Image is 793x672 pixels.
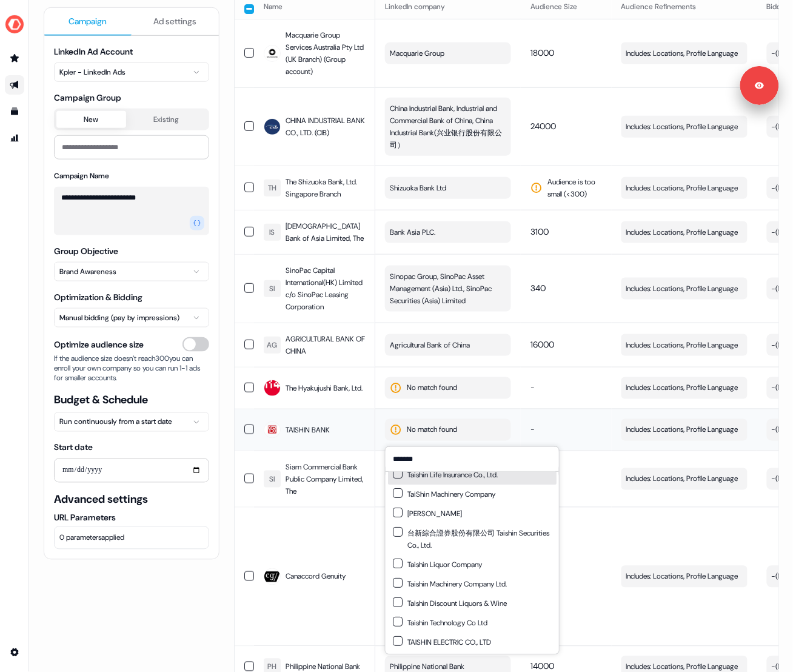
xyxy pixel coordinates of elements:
[530,226,549,237] span: 3100
[390,270,504,307] span: Sinopac Group, SinoPac Asset Management (Asia) Ltd., SinoPac Securities (Asia) Limited
[54,46,133,57] label: LinkedIn Ad Account
[385,98,511,156] button: China Industrial Bank, Industrial and Commercial Bank of China, China Industrial Bank(兴业银行股份有限公司）
[393,578,507,590] div: Taishin Machinery Company Ltd.
[393,559,482,571] div: Taishin Liquor Company
[286,115,366,139] span: CHINA INDUSTRIAL BANK CO., LTD. (CIB)
[54,512,209,524] label: URL Parameters
[547,176,602,200] span: Audience is too small (< 300 )
[407,424,457,436] span: No match found
[5,49,24,68] a: Go to prospects
[385,266,511,312] button: Sinopac Group, SinoPac Asset Management (Asia) Ltd., SinoPac Securities (Asia) Limited
[182,337,209,352] button: Optimize audience size
[286,333,366,357] span: AGRICULTURAL BANK OF CHINA
[270,226,275,238] div: IS
[626,339,738,351] span: Includes: Locations, Profile Language
[5,129,24,148] a: Go to attribution
[385,334,511,356] button: Agricultural Bank of China
[286,382,363,394] span: The Hyakujushi Bank, Ltd.
[286,461,366,497] span: Siam Commercial Bank Public Company Limited, The
[5,643,24,662] a: Go to integrations
[626,182,738,194] span: Includes: Locations, Profile Language
[390,182,446,194] span: Shizuoka Bank Ltd
[621,334,748,356] button: Includes: Locations, Profile Language
[385,419,511,441] button: No match found
[407,382,457,394] span: No match found
[626,283,738,295] span: Includes: Locations, Profile Language
[530,339,554,350] span: 16000
[5,75,24,95] a: Go to outbound experience
[393,469,498,481] div: Taishin Life Insurance Co., Ltd.
[385,177,511,199] button: Shizuoka Bank Ltd
[530,661,554,672] span: 14000
[393,508,462,520] div: [PERSON_NAME]
[530,283,546,294] span: 340
[626,47,738,59] span: Includes: Locations, Profile Language
[621,566,748,588] button: Includes: Locations, Profile Language
[626,121,738,133] span: Includes: Locations, Profile Language
[54,492,209,507] span: Advanced settings
[54,338,144,351] span: Optimize audience size
[621,42,748,64] button: Includes: Locations, Profile Language
[54,92,209,104] span: Campaign Group
[521,367,612,409] td: -
[393,488,495,500] div: TaiShin Machinery Company
[56,111,126,128] button: New
[626,424,738,436] span: Includes: Locations, Profile Language
[521,409,612,451] td: -
[626,571,738,583] span: Includes: Locations, Profile Language
[621,221,748,243] button: Includes: Locations, Profile Language
[270,473,275,485] div: SI
[5,102,24,121] a: Go to templates
[54,246,118,257] label: Group Objective
[385,221,511,243] button: Bank Asia PLC.
[286,176,366,200] span: The Shizuoka Bank, Ltd. Singapore Branch
[390,102,504,151] span: China Industrial Bank, Industrial and Commercial Bank of China, China Industrial Bank(兴业银行股份有限公司）
[626,382,738,394] span: Includes: Locations, Profile Language
[626,226,738,238] span: Includes: Locations, Profile Language
[126,111,207,128] button: Existing
[621,177,748,199] button: Includes: Locations, Profile Language
[268,182,276,194] div: TH
[385,377,511,399] button: No match found
[621,377,748,399] button: Includes: Locations, Profile Language
[270,283,275,295] div: SI
[59,532,124,544] span: 0 parameters applied
[286,220,366,244] span: [DEMOGRAPHIC_DATA] Bank of Asia Limited, The
[393,597,507,610] div: Taishin Discount Liquors & Wine
[54,393,209,408] span: Budget & Schedule
[393,636,491,648] div: TAISHIN ELECTRIC CO., LTD
[393,527,552,551] div: 台新綜合證券股份有限公司 Taishin Securities Co., Ltd.
[54,171,109,181] label: Campaign Name
[390,339,470,351] span: Agricultural Bank of China
[621,419,748,441] button: Includes: Locations, Profile Language
[390,226,435,238] span: Bank Asia PLC.
[530,47,554,58] span: 18000
[54,442,93,453] label: Start date
[621,278,748,300] button: Includes: Locations, Profile Language
[286,424,330,436] span: TAISHIN BANK
[530,121,556,132] span: 24000
[54,354,209,383] span: If the audience size doesn’t reach 300 you can enroll your own company so you can run 1-1 ads for...
[393,617,487,629] div: Taishin Technology Co Ltd
[621,116,748,138] button: Includes: Locations, Profile Language
[386,472,559,654] div: Suggestions
[385,42,511,64] button: Macquarie Group
[390,47,444,59] span: Macquarie Group
[621,468,748,490] button: Includes: Locations, Profile Language
[54,292,142,303] label: Optimization & Bidding
[154,15,197,27] span: Ad settings
[626,473,738,485] span: Includes: Locations, Profile Language
[286,29,366,78] span: Macquarie Group Services Australia Pty Ltd (UK Branch) (Group account)
[69,15,107,27] span: Campaign
[54,526,209,549] button: 0 parametersapplied
[286,264,366,313] span: SinoPac Capital International(HK) Limited c/o SinoPac Leasing Corporation
[286,571,346,583] span: Canaccord Genuity
[267,339,278,351] div: AG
